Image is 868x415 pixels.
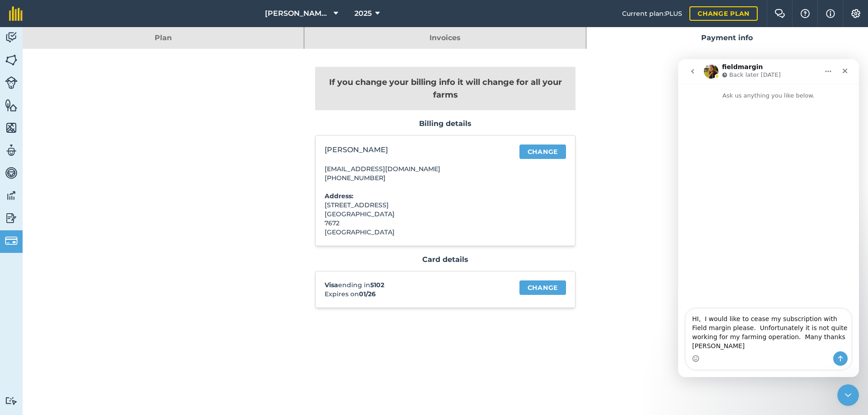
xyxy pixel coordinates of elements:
[5,121,18,135] img: svg+xml;base64,PHN2ZyB4bWxucz0iaHR0cDovL3d3dy53My5vcmcvMjAwMC9zdmciIHdpZHRoPSI1NiIgaGVpZ2h0PSI2MC...
[5,189,18,202] img: svg+xml;base64,PD94bWwgdmVyc2lvbj0iMS4wIiBlbmNvZGluZz0idXRmLTgiPz4KPCEtLSBHZW5lcmF0b3I6IEFkb2JlIE...
[315,119,576,128] h3: Billing details
[800,9,811,18] img: A question mark icon
[325,280,506,289] p: ending in
[5,234,18,247] img: svg+xml;base64,PD94bWwgdmVyc2lvbj0iMS4wIiBlbmNvZGluZz0idXRmLTgiPz4KPCEtLSBHZW5lcmF0b3I6IEFkb2JlIE...
[622,9,682,19] span: Current plan : PLUS
[826,8,835,19] img: svg+xml;base64,PHN2ZyB4bWxucz0iaHR0cDovL3d3dy53My5vcmcvMjAwMC9zdmciIHdpZHRoPSIxNyIgaGVpZ2h0PSIxNy...
[325,219,506,228] div: 7672
[837,384,859,406] iframe: Intercom live chat
[325,281,338,289] strong: Visa
[325,201,506,210] div: [STREET_ADDRESS]
[5,98,18,112] img: svg+xml;base64,PHN2ZyB4bWxucz0iaHR0cDovL3d3dy53My5vcmcvMjAwMC9zdmciIHdpZHRoPSI1NiIgaGVpZ2h0PSI2MC...
[519,145,566,159] a: Change
[5,166,18,180] img: svg+xml;base64,PD94bWwgdmVyc2lvbj0iMS4wIiBlbmNvZGluZz0idXRmLTgiPz4KPCEtLSBHZW5lcmF0b3I6IEFkb2JlIE...
[5,76,18,89] img: svg+xml;base64,PD94bWwgdmVyc2lvbj0iMS4wIiBlbmNvZGluZz0idXRmLTgiPz4KPCEtLSBHZW5lcmF0b3I6IEFkb2JlIE...
[5,211,18,225] img: svg+xml;base64,PD94bWwgdmVyc2lvbj0iMS4wIiBlbmNvZGluZz0idXRmLTgiPz4KPCEtLSBHZW5lcmF0b3I6IEFkb2JlIE...
[5,31,18,44] img: svg+xml;base64,PD94bWwgdmVyc2lvbj0iMS4wIiBlbmNvZGluZz0idXRmLTgiPz4KPCEtLSBHZW5lcmF0b3I6IEFkb2JlIE...
[315,255,576,264] h3: Card details
[5,53,18,67] img: svg+xml;base64,PHN2ZyB4bWxucz0iaHR0cDovL3d3dy53My5vcmcvMjAwMC9zdmciIHdpZHRoPSI1NiIgaGVpZ2h0PSI2MC...
[23,27,304,49] a: Plan
[9,6,23,21] img: fieldmargin Logo
[304,27,585,49] a: Invoices
[325,210,506,219] div: [GEOGRAPHIC_DATA]
[329,77,562,100] strong: If you change your billing info it will change for all your farms
[850,9,861,18] img: A cog icon
[5,144,18,157] img: svg+xml;base64,PD94bWwgdmVyc2lvbj0iMS4wIiBlbmNvZGluZz0idXRmLTgiPz4KPCEtLSBHZW5lcmF0b3I6IEFkb2JlIE...
[774,9,785,18] img: Two speech bubbles overlapping with the left bubble in the forefront
[359,290,376,298] strong: 01/26
[325,191,506,201] h4: Address:
[325,289,506,298] p: Expires on
[370,281,384,289] strong: 5102
[325,173,506,182] p: [PHONE_NUMBER]
[586,27,868,49] a: Payment info
[354,8,372,19] span: 2025
[689,6,758,21] a: Change plan
[325,145,506,155] p: [PERSON_NAME]
[519,280,566,295] a: Change
[678,59,859,377] iframe: Intercom live chat
[325,228,506,237] div: [GEOGRAPHIC_DATA]
[325,164,506,173] p: [EMAIL_ADDRESS][DOMAIN_NAME]
[265,8,330,19] span: [PERSON_NAME] Contracting Ltd
[5,396,18,405] img: svg+xml;base64,PD94bWwgdmVyc2lvbj0iMS4wIiBlbmNvZGluZz0idXRmLTgiPz4KPCEtLSBHZW5lcmF0b3I6IEFkb2JlIE...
